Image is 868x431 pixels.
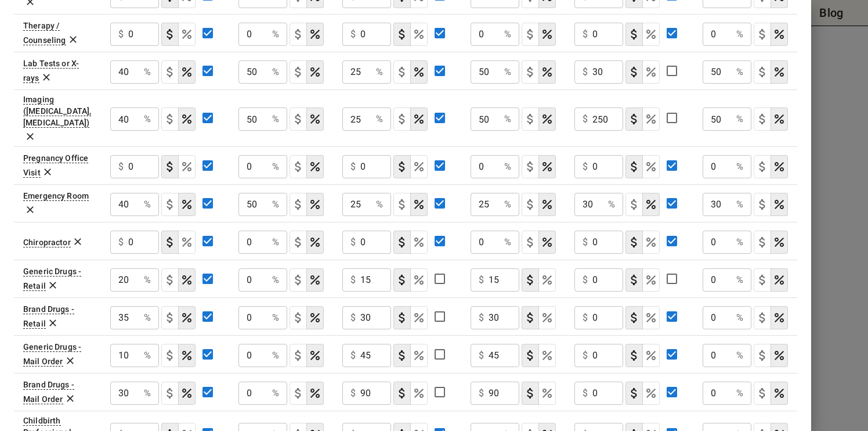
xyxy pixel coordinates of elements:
[395,311,409,325] svg: Select if this service charges a copay (or copayment), a set dollar amount (e.g. $30) you pay to ...
[642,344,660,367] button: coinsurance
[755,386,769,400] svg: Select if this service charges a copay (or copayment), a set dollar amount (e.g. $30) you pay to ...
[410,231,428,254] button: coinsurance
[161,23,179,46] button: copayment
[644,349,658,362] svg: Select if this service charges coinsurance, a percentage of the medical expense that you pay to y...
[755,65,769,79] svg: Select if this service charges a copay (or copayment), a set dollar amount (e.g. $30) you pay to ...
[291,65,305,79] svg: Select if this service charges a copay (or copayment), a set dollar amount (e.g. $30) you pay to ...
[395,197,409,211] svg: Select if this service charges a copay (or copayment), a set dollar amount (e.g. $30) you pay to ...
[771,155,788,178] button: coinsurance
[540,27,554,41] svg: Select if this service charges coinsurance, a percentage of the medical expense that you pay to y...
[308,386,322,400] svg: Select if this service charges coinsurance, a percentage of the medical expense that you pay to y...
[308,112,322,126] svg: Select if this service charges coinsurance, a percentage of the medical expense that you pay to y...
[23,21,66,45] div: A behavioral health therapy session.
[642,155,660,178] button: coinsurance
[755,273,769,287] svg: Select if this service charges a copay (or copayment), a set dollar amount (e.g. $30) you pay to ...
[308,27,322,41] svg: Select if this service charges coinsurance, a percentage of the medical expense that you pay to y...
[754,23,788,46] div: cost type
[308,273,322,287] svg: Select if this service charges coinsurance, a percentage of the medical expense that you pay to y...
[163,386,177,400] svg: Select if this service charges a copay (or copayment), a set dollar amount (e.g. $30) you pay to ...
[772,197,786,211] svg: Select if this service charges coinsurance, a percentage of the medical expense that you pay to y...
[754,344,771,367] button: copayment
[754,107,788,131] div: cost type
[540,311,554,325] svg: Select if this service charges coinsurance, a percentage of the medical expense that you pay to y...
[540,197,554,211] svg: Select if this service charges coinsurance, a percentage of the medical expense that you pay to y...
[163,197,177,211] svg: Select if this service charges a copay (or copayment), a set dollar amount (e.g. $30) you pay to ...
[393,344,411,367] button: copayment
[771,344,788,367] button: coinsurance
[538,23,556,46] button: coinsurance
[306,23,324,46] button: coinsurance
[395,112,409,126] svg: Select if this service charges a copay (or copayment), a set dollar amount (e.g. $30) you pay to ...
[180,311,194,325] svg: Select if this service charges coinsurance, a percentage of the medical expense that you pay to y...
[642,268,660,292] button: coinsurance
[350,160,356,174] p: $
[290,193,307,216] button: copayment
[625,23,643,46] button: copayment
[23,191,89,201] div: Emergency Room
[306,60,324,84] button: coinsurance
[644,112,658,126] svg: Select if this service charges coinsurance, a percentage of the medical expense that you pay to y...
[523,273,537,287] svg: Select if this service charges a copay (or copayment), a set dollar amount (e.g. $30) you pay to ...
[644,235,658,249] svg: Select if this service charges coinsurance, a percentage of the medical expense that you pay to y...
[395,27,409,41] svg: Select if this service charges a copay (or copayment), a set dollar amount (e.g. $30) you pay to ...
[308,311,322,325] svg: Select if this service charges coinsurance, a percentage of the medical expense that you pay to y...
[308,65,322,79] svg: Select if this service charges coinsurance, a percentage of the medical expense that you pay to y...
[583,112,588,126] p: $
[291,349,305,362] svg: Select if this service charges a copay (or copayment), a set dollar amount (e.g. $30) you pay to ...
[504,160,511,174] p: %
[410,23,428,46] button: coinsurance
[412,273,426,287] svg: Select if this service charges coinsurance, a percentage of the medical expense that you pay to y...
[178,107,196,131] button: coinsurance
[540,386,554,400] svg: Select if this service charges coinsurance, a percentage of the medical expense that you pay to y...
[522,231,539,254] button: copayment
[395,235,409,249] svg: Select if this service charges a copay (or copayment), a set dollar amount (e.g. $30) you pay to ...
[178,155,196,178] button: coinsurance
[180,160,194,174] svg: Select if this service charges coinsurance, a percentage of the medical expense that you pay to y...
[393,23,428,46] div: cost type
[627,349,641,362] svg: Select if this service charges a copay (or copayment), a set dollar amount (e.g. $30) you pay to ...
[522,344,539,367] button: copayment
[393,193,428,216] div: cost type
[308,160,322,174] svg: Select if this service charges coinsurance, a percentage of the medical expense that you pay to y...
[522,268,539,292] button: copayment
[754,155,771,178] button: copayment
[538,382,556,405] button: coinsurance
[523,386,537,400] svg: Select if this service charges a copay (or copayment), a set dollar amount (e.g. $30) you pay to ...
[180,349,194,362] svg: Select if this service charges coinsurance, a percentage of the medical expense that you pay to y...
[395,160,409,174] svg: Select if this service charges a copay (or copayment), a set dollar amount (e.g. $30) you pay to ...
[161,382,179,405] button: copayment
[642,23,660,46] button: coinsurance
[772,27,786,41] svg: Select if this service charges coinsurance, a percentage of the medical expense that you pay to y...
[163,349,177,362] svg: Select if this service charges a copay (or copayment), a set dollar amount (e.g. $30) you pay to ...
[178,306,196,329] button: coinsurance
[395,349,409,362] svg: Select if this service charges a copay (or copayment), a set dollar amount (e.g. $30) you pay to ...
[627,160,641,174] svg: Select if this service charges a copay (or copayment), a set dollar amount (e.g. $30) you pay to ...
[290,155,324,178] div: cost type
[538,306,556,329] button: coinsurance
[393,382,411,405] button: copayment
[771,306,788,329] button: coinsurance
[538,344,556,367] button: coinsurance
[504,112,511,126] p: %
[161,107,179,131] button: copayment
[306,306,324,329] button: coinsurance
[625,107,660,131] div: cost type
[395,273,409,287] svg: Select if this service charges a copay (or copayment), a set dollar amount (e.g. $30) you pay to ...
[178,231,196,254] button: coinsurance
[272,112,279,126] p: %
[290,231,307,254] button: copayment
[272,160,279,174] p: %
[410,344,428,367] button: coinsurance
[642,231,660,254] button: coinsurance
[754,60,788,84] div: cost type
[291,311,305,325] svg: Select if this service charges a copay (or copayment), a set dollar amount (e.g. $30) you pay to ...
[306,268,324,292] button: coinsurance
[180,27,194,41] svg: Select if this service charges coinsurance, a percentage of the medical expense that you pay to y...
[350,27,356,41] p: $
[290,155,307,178] button: copayment
[291,197,305,211] svg: Select if this service charges a copay (or copayment), a set dollar amount (e.g. $30) you pay to ...
[180,386,194,400] svg: Select if this service charges coinsurance, a percentage of the medical expense that you pay to y...
[522,60,539,84] button: copayment
[376,112,383,126] p: %
[412,349,426,362] svg: Select if this service charges coinsurance, a percentage of the medical expense that you pay to y...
